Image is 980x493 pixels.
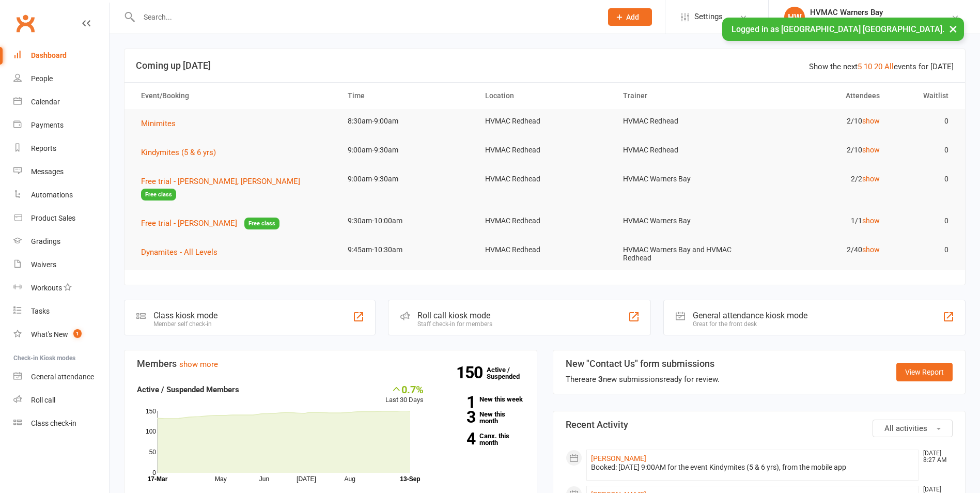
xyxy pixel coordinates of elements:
[889,209,958,233] td: 0
[918,450,952,464] time: [DATE] 8:27 AM
[751,138,889,162] td: 2/10
[693,311,807,320] div: General attendance kiosk mode
[862,245,880,254] a: show
[137,359,524,369] h3: Members
[566,420,953,430] h3: Recent Activity
[476,109,613,133] td: HVMAC Redhead
[31,373,94,381] div: General attendance
[13,137,109,160] a: Reports
[476,167,613,191] td: HVMAC Redhead
[31,74,53,83] div: People
[338,209,476,233] td: 9:30am-10:00am
[13,183,109,207] a: Automations
[614,238,751,270] td: HVMAC Warners Bay and HVMAC Redhead
[31,237,60,245] div: Gradings
[626,13,639,21] span: Add
[13,389,109,412] a: Roll call
[862,175,880,183] a: show
[31,396,55,404] div: Roll call
[141,248,217,257] span: Dynamites - All Levels
[13,207,109,230] a: Product Sales
[13,412,109,435] a: Class kiosk mode
[858,62,862,71] a: 5
[614,167,751,191] td: HVMAC Warners Bay
[141,217,279,230] button: Free trial - [PERSON_NAME]Free class
[141,246,225,258] button: Dynamites - All Levels
[889,83,958,109] th: Waitlist
[873,420,953,437] button: All activities
[141,219,237,228] span: Free trial - [PERSON_NAME]
[141,189,176,201] span: Free class
[439,431,475,446] strong: 4
[487,359,532,388] a: 150Active / Suspended
[614,209,751,233] td: HVMAC Warners Bay
[439,433,524,446] a: 4Canx. this month
[141,117,183,130] button: Minimites
[614,83,751,109] th: Trainer
[784,7,805,27] div: HW
[439,411,524,424] a: 3New this month
[153,320,217,328] div: Member self check-in
[31,121,64,129] div: Payments
[751,209,889,233] td: 1/1
[136,60,954,71] h3: Coming up [DATE]
[137,385,239,394] strong: Active / Suspended Members
[31,214,75,222] div: Product Sales
[13,300,109,323] a: Tasks
[598,375,603,384] strong: 3
[751,109,889,133] td: 2/10
[439,409,475,425] strong: 3
[31,167,64,176] div: Messages
[141,146,223,159] button: Kindymites (5 & 6 yrs)
[141,148,216,157] span: Kindymites (5 & 6 yrs)
[591,454,646,463] a: [PERSON_NAME]
[179,360,218,369] a: show more
[73,329,82,338] span: 1
[31,51,67,59] div: Dashboard
[476,83,613,109] th: Location
[13,253,109,276] a: Waivers
[476,138,613,162] td: HVMAC Redhead
[417,320,492,328] div: Staff check-in for members
[13,276,109,300] a: Workouts
[944,18,962,40] button: ×
[896,363,953,381] a: View Report
[338,138,476,162] td: 9:00am-9:30am
[132,83,338,109] th: Event/Booking
[810,8,951,17] div: HVMAC Warners Bay
[141,119,176,128] span: Minimites
[31,419,76,427] div: Class check-in
[13,90,109,114] a: Calendar
[864,62,872,71] a: 10
[889,109,958,133] td: 0
[136,10,595,24] input: Search...
[566,359,720,369] h3: New "Contact Us" form submissions
[13,230,109,253] a: Gradings
[385,383,424,395] div: 0.7%
[608,8,652,26] button: Add
[338,167,476,191] td: 9:00am-9:30am
[862,117,880,125] a: show
[439,396,524,403] a: 1New this week
[417,311,492,320] div: Roll call kiosk mode
[476,238,613,262] td: HVMAC Redhead
[456,365,487,380] strong: 150
[751,83,889,109] th: Attendees
[751,238,889,262] td: 2/40
[889,167,958,191] td: 0
[889,138,958,162] td: 0
[862,146,880,154] a: show
[153,311,217,320] div: Class kiosk mode
[810,17,951,26] div: [GEOGRAPHIC_DATA] [GEOGRAPHIC_DATA]
[694,5,723,28] span: Settings
[338,109,476,133] td: 8:30am-9:00am
[31,98,60,106] div: Calendar
[31,284,62,292] div: Workouts
[31,144,56,152] div: Reports
[12,10,38,36] a: Clubworx
[751,167,889,191] td: 2/2
[591,463,914,472] div: Booked: [DATE] 9:00AM for the event Kindymites (5 & 6 yrs), from the mobile app
[614,138,751,162] td: HVMAC Redhead
[566,373,720,386] div: There are new submissions ready for review.
[862,217,880,225] a: show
